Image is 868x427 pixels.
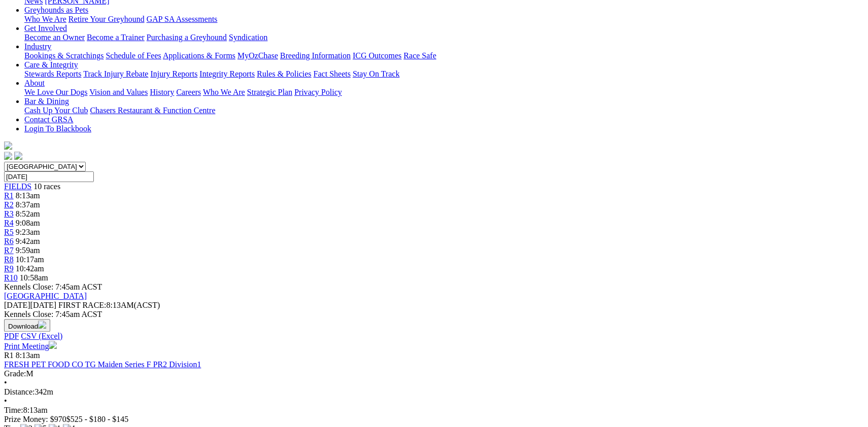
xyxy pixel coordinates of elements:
[16,246,40,255] span: 9:59am
[24,79,45,87] a: About
[24,124,91,133] a: Login To Blackbook
[353,51,401,60] a: ICG Outcomes
[4,255,14,264] a: R8
[87,33,145,42] a: Become a Trainer
[353,69,399,78] a: Stay On Track
[24,15,864,24] div: Greyhounds as Pets
[24,6,88,14] a: Greyhounds as Pets
[24,24,67,32] a: Get Involved
[24,97,69,105] a: Bar & Dining
[4,141,12,150] img: logo-grsa-white.png
[237,51,278,60] a: MyOzChase
[89,88,148,96] a: Vision and Values
[16,191,40,200] span: 8:13am
[294,88,342,96] a: Privacy Policy
[33,182,60,191] span: 10 races
[4,191,14,200] a: R1
[4,228,14,236] a: R5
[176,88,201,96] a: Careers
[16,264,44,273] span: 10:42am
[4,332,864,341] div: Download
[24,106,864,115] div: Bar & Dining
[4,219,14,227] a: R4
[21,332,62,340] a: CSV (Excel)
[24,115,73,124] a: Contact GRSA
[4,246,14,255] a: R7
[24,51,864,60] div: Industry
[4,200,14,209] a: R2
[247,88,292,96] a: Strategic Plan
[24,60,78,69] a: Care & Integrity
[24,33,85,42] a: Become an Owner
[4,406,864,415] div: 8:13am
[83,69,148,78] a: Track Injury Rebate
[58,301,106,309] span: FIRST RACE:
[4,182,31,191] a: FIELDS
[24,106,88,115] a: Cash Up Your Club
[24,33,864,42] div: Get Involved
[4,273,18,282] a: R10
[4,332,19,340] a: PDF
[4,292,87,300] a: [GEOGRAPHIC_DATA]
[24,69,864,79] div: Care & Integrity
[4,387,34,396] span: Distance:
[257,69,311,78] a: Rules & Policies
[4,282,102,291] span: Kennels Close: 7:45am ACST
[4,301,56,309] span: [DATE]
[4,342,57,350] a: Print Meeting
[4,301,30,309] span: [DATE]
[314,69,351,78] a: Fact Sheets
[24,15,66,23] a: Who We Are
[147,33,227,42] a: Purchasing a Greyhound
[403,51,436,60] a: Race Safe
[229,33,267,42] a: Syndication
[4,369,864,378] div: M
[24,88,87,96] a: We Love Our Dogs
[4,237,14,245] a: R6
[163,51,235,60] a: Applications & Forms
[24,42,51,51] a: Industry
[16,219,40,227] span: 9:08am
[147,15,218,23] a: GAP SA Assessments
[4,209,14,218] a: R3
[20,273,48,282] span: 10:58am
[4,369,26,378] span: Grade:
[16,209,40,218] span: 8:52am
[4,310,864,319] div: Kennels Close: 7:45am ACST
[4,351,14,360] span: R1
[16,200,40,209] span: 8:37am
[24,51,103,60] a: Bookings & Scratchings
[106,51,161,60] a: Schedule of Fees
[90,106,215,115] a: Chasers Restaurant & Function Centre
[4,406,23,414] span: Time:
[4,378,7,387] span: •
[38,321,46,329] img: download.svg
[4,397,7,405] span: •
[24,88,864,97] div: About
[150,69,197,78] a: Injury Reports
[24,69,81,78] a: Stewards Reports
[4,387,864,397] div: 342m
[4,264,14,273] a: R9
[16,237,40,245] span: 9:42am
[280,51,351,60] a: Breeding Information
[58,301,160,309] span: 8:13AM(ACST)
[4,171,94,182] input: Select date
[14,152,22,160] img: twitter.svg
[4,415,864,424] div: Prize Money: $970
[16,351,40,360] span: 8:13am
[49,341,57,349] img: printer.svg
[199,69,255,78] a: Integrity Reports
[203,88,245,96] a: Who We Are
[150,88,174,96] a: History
